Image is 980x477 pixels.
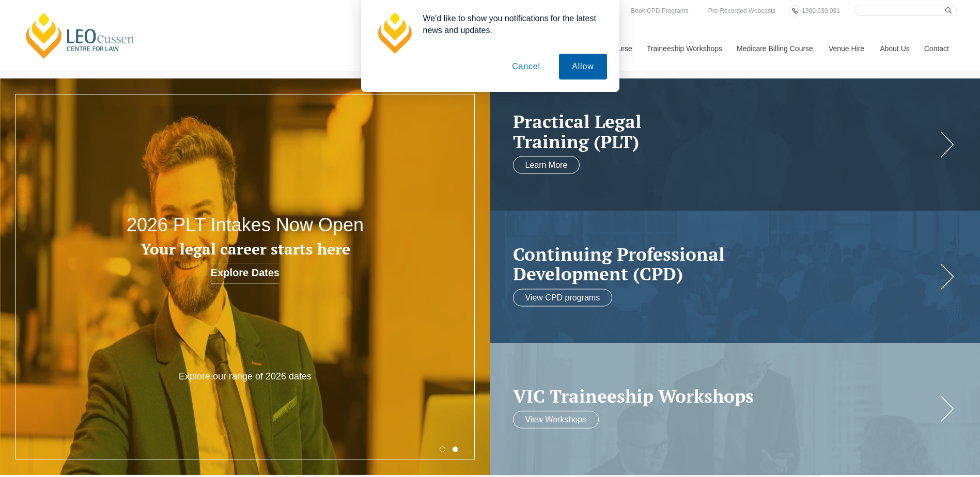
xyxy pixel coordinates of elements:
[513,244,937,283] h2: Continuing Professional Development (CPD)
[211,263,279,283] a: Explore Dates
[374,12,415,54] img: notification icon
[116,61,170,68] div: Keywords by Traffic
[415,12,607,36] div: We'd like to show you notifications for the latest news and updates.
[98,215,392,235] h2: 2026 PLT Intakes Now Open
[513,244,937,283] a: Continuing ProfessionalDevelopment (CPD)
[17,17,25,25] img: logo_orange.svg
[453,447,458,452] button: 2
[513,411,599,428] a: View Workshops
[559,54,606,79] button: Allow
[147,371,344,383] p: Explore our range of 2026 dates
[499,54,553,79] button: Cancel
[513,156,580,174] a: Learn More
[513,112,937,151] a: Practical LegalTraining (PLT)
[27,27,114,35] div: Domain: [DOMAIN_NAME]
[513,289,613,306] a: View CPD programs
[513,112,937,151] h2: Practical Legal Training (PLT)
[513,386,937,406] a: VIC Traineeship Workshops
[29,17,51,25] div: v 4.0.25
[30,60,38,68] img: tab_domain_overview_orange.svg
[17,27,25,35] img: website_grey.svg
[440,447,445,452] button: 1
[104,60,113,68] img: tab_keywords_by_traffic_grey.svg
[98,241,392,258] h3: Your legal career starts here
[41,61,92,68] div: Domain Overview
